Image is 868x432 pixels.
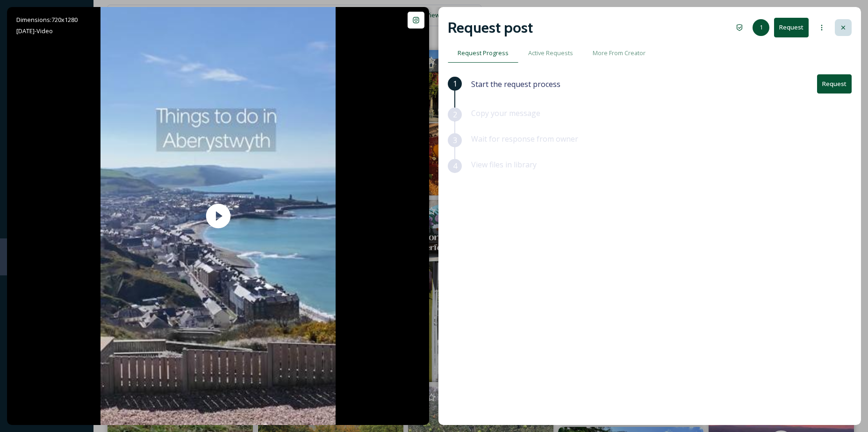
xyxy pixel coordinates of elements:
[458,49,509,58] span: Request Progress
[471,159,537,170] span: View files in library
[528,49,573,58] span: Active Requests
[16,27,53,35] span: [DATE] - Video
[593,49,646,58] span: More From Creator
[448,16,533,39] h2: Request post
[471,108,540,118] span: Copy your message
[16,15,78,24] span: Dimensions: 720 x 1280
[817,74,852,94] button: Request
[100,7,336,425] img: thumbnail
[471,79,560,90] span: Start the request process
[453,160,457,172] span: 4
[760,23,763,32] span: 1
[453,78,457,89] span: 1
[774,18,809,37] button: Request
[453,135,457,146] span: 3
[453,109,457,120] span: 2
[471,134,578,144] span: Wait for response from owner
